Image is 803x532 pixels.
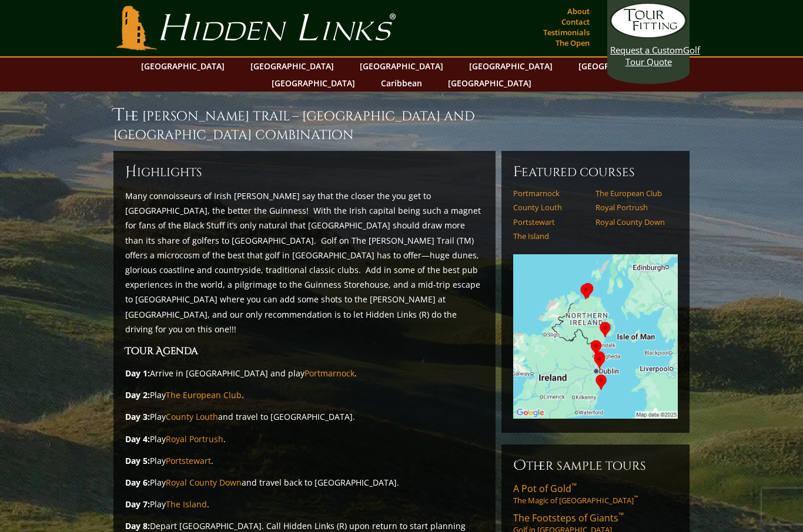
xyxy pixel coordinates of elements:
[113,103,690,144] h1: The [PERSON_NAME] Trail – [GEOGRAPHIC_DATA] and [GEOGRAPHIC_DATA] combination
[125,411,150,422] strong: Day 3:
[125,475,484,490] p: Play and travel back to [GEOGRAPHIC_DATA].
[618,510,624,520] sup: ™
[125,477,150,488] strong: Day 6:
[166,389,242,400] a: The European Club
[595,188,670,198] a: The European Club
[442,75,537,92] a: [GEOGRAPHIC_DATA]
[125,368,150,379] strong: Day 1:
[166,433,223,445] a: Royal Portrush
[125,433,150,445] strong: Day 4:
[513,482,577,495] span: A Pot of Gold
[125,499,150,510] strong: Day 7:
[513,163,678,181] h6: Featured Courses
[245,58,340,75] a: [GEOGRAPHIC_DATA]
[558,14,593,30] a: Contact
[513,188,588,198] a: Portmarnock
[290,105,292,112] sup: ™
[595,203,670,212] a: Royal Portrush
[166,455,211,466] a: Portstewart
[125,453,484,468] p: Play .
[610,3,687,68] a: Request a CustomGolf Tour Quote
[125,366,484,381] p: Arrive in [GEOGRAPHIC_DATA] and play .
[125,455,150,466] strong: Day 5:
[125,163,484,181] h6: ighlights
[135,58,230,75] a: [GEOGRAPHIC_DATA]
[513,203,588,212] a: County Louth
[125,163,137,181] span: H
[573,58,668,75] a: [GEOGRAPHIC_DATA]
[125,388,484,402] p: Play .
[125,409,484,424] p: Play and travel to [GEOGRAPHIC_DATA].
[125,520,150,531] strong: Day 8:
[125,389,150,400] strong: Day 2:
[354,58,449,75] a: [GEOGRAPHIC_DATA]
[571,481,577,491] sup: ™
[634,494,638,502] sup: ™
[610,44,683,56] span: Request a Custom
[540,24,593,41] a: Testimonials
[564,3,593,19] a: About
[166,477,242,488] a: Royal County Down
[266,75,361,92] a: [GEOGRAPHIC_DATA]
[375,75,428,92] a: Caribbean
[305,368,354,379] a: Portmarnock
[513,456,678,475] h6: Other Sample Tours
[463,58,558,75] a: [GEOGRAPHIC_DATA]
[125,344,484,359] h3: Tour Agenda
[513,217,588,227] a: Portstewart
[513,254,678,419] img: Google Map of Tour Courses
[513,511,624,524] span: The Footsteps of Giants
[513,231,588,241] a: The Island
[125,432,484,446] p: Play .
[125,188,484,336] p: Many connoisseurs of Irish [PERSON_NAME] say that the closer the you get to [GEOGRAPHIC_DATA], th...
[595,217,670,227] a: Royal County Down
[125,497,484,511] p: Play .
[513,482,678,506] a: A Pot of Gold™The Magic of [GEOGRAPHIC_DATA]™
[553,35,593,51] a: The Open
[166,499,207,510] a: The Island
[166,411,218,422] a: County Louth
